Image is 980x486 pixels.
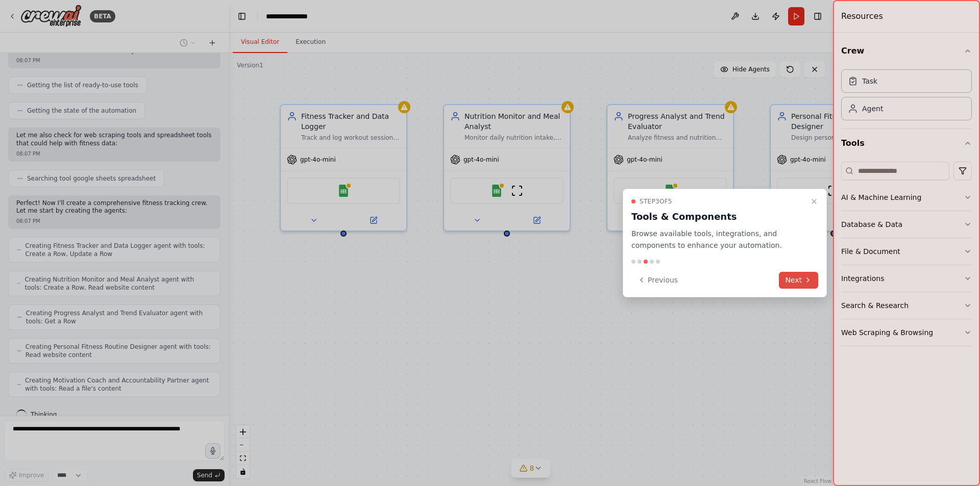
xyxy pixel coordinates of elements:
[779,272,818,289] button: Next
[808,195,820,208] button: Close walkthrough
[631,272,684,289] button: Previous
[235,9,249,23] button: Hide left sidebar
[640,197,672,206] span: Step 3 of 5
[631,210,806,224] h3: Tools & Components
[631,228,806,251] p: Browse available tools, integrations, and components to enhance your automation.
